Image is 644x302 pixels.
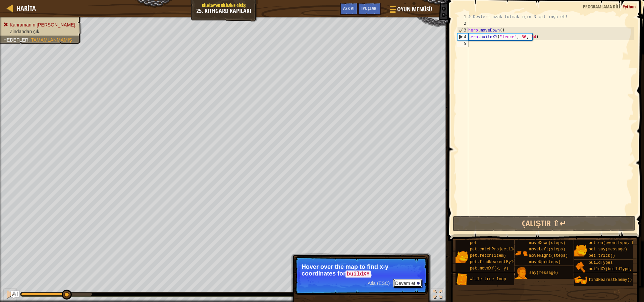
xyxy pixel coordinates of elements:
span: pet.catchProjectile(arrow) [470,247,533,252]
li: Kahramanın hayatta kalmalı. [3,21,76,28]
p: Hover over the map to find x-y coordinates for . [302,263,421,278]
img: portrait.png [515,267,528,280]
li: Zindandan çık. [3,28,76,35]
span: Zindandan çık. [10,29,41,34]
span: Atla (ESC) [368,281,390,286]
span: pet.moveXY(x, y) [470,266,508,271]
button: Ctrl + P: Pause [3,288,17,302]
span: Python [623,3,636,10]
span: say(message) [529,270,558,275]
span: moveUp(steps) [529,260,561,264]
div: 4 [458,34,468,40]
img: portrait.png [455,273,468,286]
code: buildXY [345,270,371,278]
button: Tam ekran değiştir [431,288,444,302]
span: Tamamlanmamış [31,37,72,43]
div: 1 [457,13,468,20]
button: Oyun Menüsü [384,3,436,18]
img: portrait.png [455,250,468,263]
button: Çalıştır ⇧↵ [453,216,635,231]
button: Ask AI [340,3,358,15]
button: Devam et [393,279,422,288]
div: 5 [457,40,468,47]
span: findNearestEnemy() [589,278,632,282]
span: Ask AI [343,5,355,11]
a: Harita [13,4,36,13]
span: Oyun Menüsü [397,5,432,14]
span: pet [470,241,477,245]
span: İpuçları [361,5,378,11]
img: portrait.png [574,244,587,257]
span: Kahramanın [PERSON_NAME]. [10,22,76,27]
span: Harita [17,4,36,13]
span: moveDown(steps) [529,241,566,245]
img: portrait.png [574,274,587,287]
span: pet.findNearestByType(type) [470,260,535,264]
span: : [620,3,623,10]
span: pet.fetch(item) [470,253,506,258]
span: buildTypes [589,260,613,265]
span: pet.say(message) [589,247,627,252]
img: portrait.png [515,247,528,260]
span: Hedefler [3,37,29,43]
span: moveRight(steps) [529,253,568,258]
button: Ask AI [11,291,19,299]
div: 3 [458,27,468,34]
img: portrait.png [574,260,587,273]
span: pet.trick() [589,253,615,258]
span: moveLeft(steps) [529,247,566,252]
div: 2 [457,20,468,27]
span: : [29,37,31,43]
span: while-true loop [470,277,506,282]
span: Programlama dili [583,3,620,10]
